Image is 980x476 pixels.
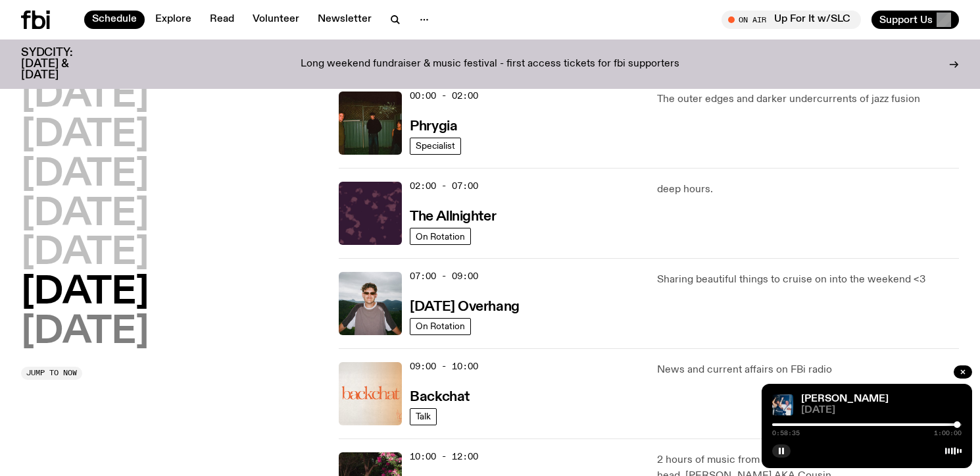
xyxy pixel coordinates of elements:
p: Sharing beautiful things to cruise on into the weekend <3 [657,272,959,288]
img: A greeny-grainy film photo of Bela, John and Bindi at night. They are standing in a backyard on g... [339,92,402,155]
a: Volunteer [245,11,307,29]
button: [DATE] [21,157,149,194]
button: Support Us [871,11,959,29]
a: Talk [410,408,437,425]
span: 1:00:00 [934,430,962,436]
span: 09:00 - 10:00 [410,360,478,373]
span: 10:00 - 12:00 [410,450,478,463]
button: [DATE] [21,78,149,115]
button: [DATE] [21,235,149,272]
a: [PERSON_NAME] [801,394,889,404]
span: Talk [416,411,431,421]
span: [DATE] [801,406,962,415]
span: On Rotation [416,231,465,241]
button: [DATE] [21,314,149,351]
a: Explore [147,11,199,29]
span: 02:00 - 07:00 [410,180,478,192]
span: 0:58:35 [772,430,800,436]
p: deep hours. [657,182,959,198]
button: [DATE] [21,117,149,154]
button: [DATE] [21,196,149,233]
button: [DATE] [21,275,149,311]
a: Schedule [84,11,145,29]
p: Long weekend fundraiser & music festival - first access tickets for fbi supporters [301,59,679,70]
h3: Backchat [410,390,469,404]
h3: SYDCITY: [DATE] & [DATE] [21,47,105,81]
a: On Rotation [410,228,471,245]
a: Backchat [410,388,469,404]
a: On Rotation [410,318,471,335]
h3: The Allnighter [410,210,496,224]
button: On AirUp For It w/SLC [722,11,861,29]
p: The outer edges and darker undercurrents of jazz fusion [657,92,959,107]
span: 07:00 - 09:00 [410,270,478,282]
span: On Rotation [416,321,465,331]
a: Newsletter [310,11,380,29]
h3: Phrygia [410,120,457,134]
a: Read [202,11,242,29]
span: 00:00 - 02:00 [410,90,478,102]
a: [DATE] Overhang [410,298,519,314]
h3: [DATE] Overhang [410,300,519,314]
span: Support Us [879,14,933,26]
button: Jump to now [21,367,82,380]
a: Phrygia [410,117,457,134]
span: Specialist [416,141,455,151]
span: Jump to now [26,369,77,377]
p: News and current affairs on FBi radio [657,362,959,378]
a: Specialist [410,138,461,155]
a: The Allnighter [410,207,496,224]
img: Harrie Hastings stands in front of cloud-covered sky and rolling hills. He's wearing sunglasses a... [339,272,402,335]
